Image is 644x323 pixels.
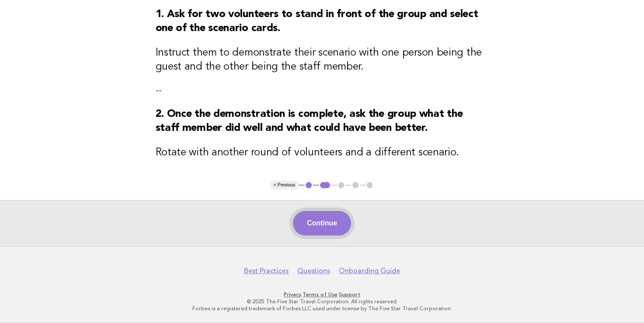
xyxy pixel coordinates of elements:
[55,305,590,312] p: Forbes is a registered trademark of Forbes LLC used under license by The Five Star Travel Corpora...
[270,181,299,190] button: < Previous
[303,291,338,298] a: Terms of Use
[339,267,400,275] a: Onboarding Guide
[293,211,351,235] button: Continue
[156,84,489,97] p: --
[304,181,313,190] button: 1
[55,291,590,298] p: · ·
[55,298,590,305] p: © 2025 The Five Star Travel Corporation. All rights reserved.
[156,46,489,74] h3: Instruct them to demonstrate their scenario with one person being the guest and the other being t...
[156,9,478,34] strong: 1. Ask for two volunteers to stand in front of the group and select one of the scenario cards.
[284,291,301,298] a: Privacy
[297,267,330,275] a: Questions
[156,109,463,133] strong: 2. Once the demonstration is complete, ask the group what the staff member did well and what coul...
[339,291,360,298] a: Support
[244,267,289,275] a: Best Practices
[319,181,331,190] button: 2
[156,146,489,160] h3: Rotate with another round of volunteers and a different scenario.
